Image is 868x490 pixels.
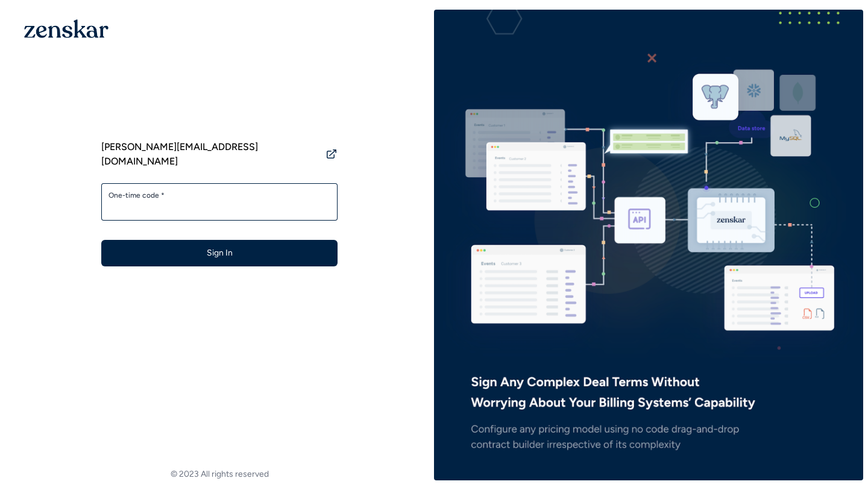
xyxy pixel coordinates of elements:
footer: © 2023 All rights reserved [5,468,434,480]
label: One-time code * [108,190,330,200]
span: [PERSON_NAME][EMAIL_ADDRESS][DOMAIN_NAME] [101,140,321,169]
button: Sign In [101,240,338,266]
img: 1OGAJ2xQqyY4LXKgY66KYq0eOWRCkrZdAb3gUhuVAqdWPZE9SRJmCz+oDMSn4zDLXe31Ii730ItAGKgCKgCCgCikA4Av8PJUP... [24,19,108,38]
